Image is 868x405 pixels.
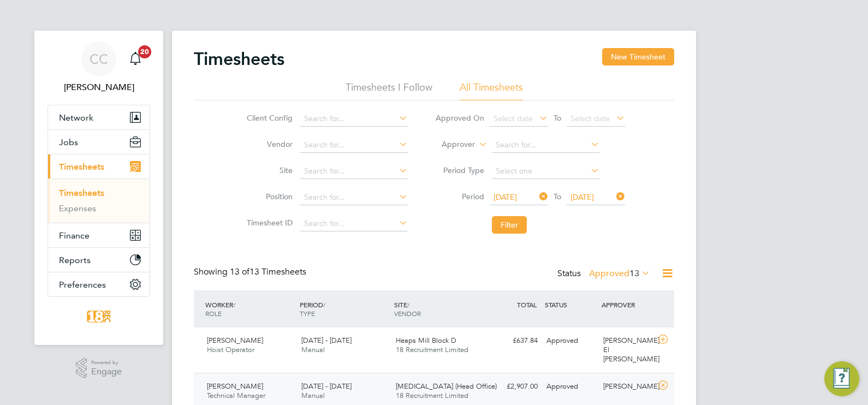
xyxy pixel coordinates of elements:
[517,300,537,309] span: TOTAL
[243,218,293,228] label: Timesheet ID
[599,378,656,396] div: [PERSON_NAME]
[485,378,542,396] div: £2,907.00
[300,216,408,231] input: Search for...
[542,295,599,314] div: STATUS
[494,192,517,202] span: [DATE]
[47,81,150,94] span: Chloe Crayden
[76,358,122,379] a: Powered byEngage
[542,378,599,396] div: Approved
[194,266,308,278] div: Showing
[301,336,352,345] span: [DATE] - [DATE]
[396,336,456,345] span: Heaps Mill Block D
[297,295,391,323] div: PERIOD
[824,361,859,396] button: Engage Resource Center
[492,164,599,179] input: Select one
[542,332,599,350] div: Approved
[396,345,468,354] span: 18 Recruitment Limited
[47,41,150,94] a: CC[PERSON_NAME]
[394,309,421,318] span: VENDOR
[233,300,235,309] span: /
[300,309,315,318] span: TYPE
[34,31,163,345] nav: Main navigation
[48,178,150,223] div: Timesheets
[59,230,90,241] span: Finance
[602,48,674,65] button: New Timesheet
[435,113,484,123] label: Approved On
[494,114,533,123] span: Select date
[230,266,306,277] span: 13 Timesheets
[407,300,409,309] span: /
[59,162,104,172] span: Timesheets
[570,114,610,123] span: Select date
[59,112,93,123] span: Network
[48,248,150,272] button: Reports
[323,300,325,309] span: /
[90,52,108,66] span: CC
[59,188,104,198] a: Timesheets
[300,190,408,205] input: Search for...
[301,391,325,400] span: Manual
[59,279,106,290] span: Preferences
[59,203,96,213] a: Expenses
[301,345,325,354] span: Manual
[243,139,293,149] label: Vendor
[435,192,484,201] label: Period
[207,382,263,391] span: [PERSON_NAME]
[48,105,150,129] button: Network
[91,358,122,367] span: Powered by
[391,295,486,323] div: SITE
[243,192,293,201] label: Position
[550,189,564,204] span: To
[599,332,656,368] div: [PERSON_NAME] El [PERSON_NAME]
[460,81,523,100] li: All Timesheets
[599,295,656,314] div: APPROVER
[205,309,222,318] span: ROLE
[124,41,146,76] a: 20
[48,130,150,154] button: Jobs
[346,81,432,100] li: Timesheets I Follow
[426,139,475,150] label: Approver
[230,266,249,277] span: 13 of
[207,336,263,345] span: [PERSON_NAME]
[492,138,599,153] input: Search for...
[138,45,151,58] span: 20
[84,308,114,325] img: 18rec-logo-retina.png
[492,216,527,234] button: Filter
[557,266,652,282] div: Status
[589,268,650,279] label: Approved
[435,165,484,175] label: Period Type
[48,223,150,247] button: Finance
[629,268,639,279] span: 13
[48,272,150,296] button: Preferences
[550,111,564,125] span: To
[301,382,352,391] span: [DATE] - [DATE]
[47,308,150,325] a: Go to home page
[48,154,150,178] button: Timesheets
[203,295,297,323] div: WORKER
[243,113,293,123] label: Client Config
[300,164,408,179] input: Search for...
[300,111,408,127] input: Search for...
[194,48,284,70] h2: Timesheets
[300,138,408,153] input: Search for...
[485,332,542,350] div: £637.84
[59,255,91,265] span: Reports
[396,382,497,391] span: [MEDICAL_DATA] (Head Office)
[207,345,254,354] span: Hoist Operator
[207,391,265,400] span: Technical Manager
[396,391,468,400] span: 18 Recruitment Limited
[91,367,122,377] span: Engage
[59,137,78,147] span: Jobs
[243,165,293,175] label: Site
[570,192,594,202] span: [DATE]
